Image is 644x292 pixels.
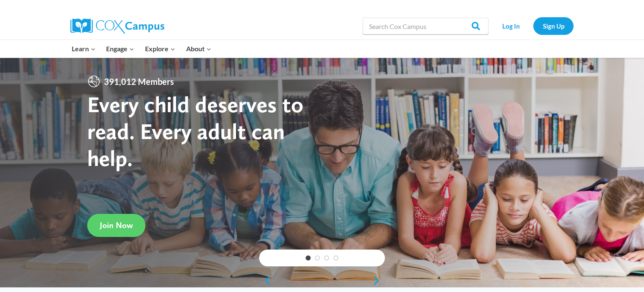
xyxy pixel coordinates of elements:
span: 391,012 Members [101,75,177,88]
a: 2 [315,255,320,260]
span: Explore [145,43,175,54]
span: Join Now [100,220,133,230]
div: content slider buttons [259,272,385,289]
a: previous [259,276,272,286]
a: 1 [306,255,311,260]
a: 4 [333,255,338,260]
span: Engage [106,43,134,54]
nav: Secondary Navigation [493,17,574,34]
nav: Primary Navigation [66,40,216,58]
a: Join Now [87,213,145,237]
img: Cox Campus [70,18,164,34]
span: Learn [72,43,96,54]
a: next [372,276,385,286]
span: About [186,43,211,54]
a: 3 [324,255,329,260]
a: Log In [493,17,529,34]
input: Search Cox Campus [363,18,488,34]
strong: Every child deserves to read. Every adult can help. [87,91,304,171]
a: Sign Up [533,17,574,34]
